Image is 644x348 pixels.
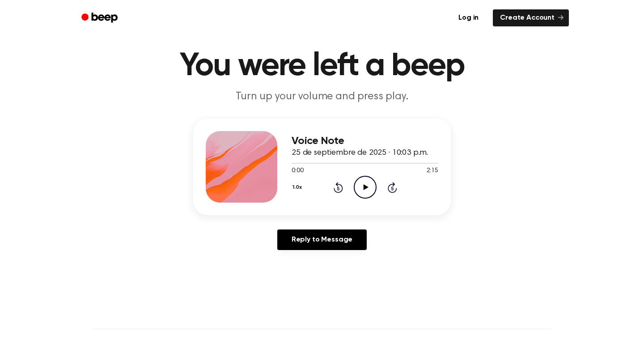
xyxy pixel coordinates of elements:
[93,50,551,82] h1: You were left a beep
[292,135,438,147] h3: Voice Note
[292,166,303,176] span: 0:00
[75,9,126,27] a: Beep
[292,180,305,195] button: 1.0x
[427,166,438,176] span: 2:15
[449,8,487,28] a: Log in
[150,89,494,104] p: Turn up your volume and press play.
[277,229,367,250] a: Reply to Message
[292,149,428,157] span: 25 de septiembre de 2025 · 10:03 p.m.
[493,9,569,26] a: Create Account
